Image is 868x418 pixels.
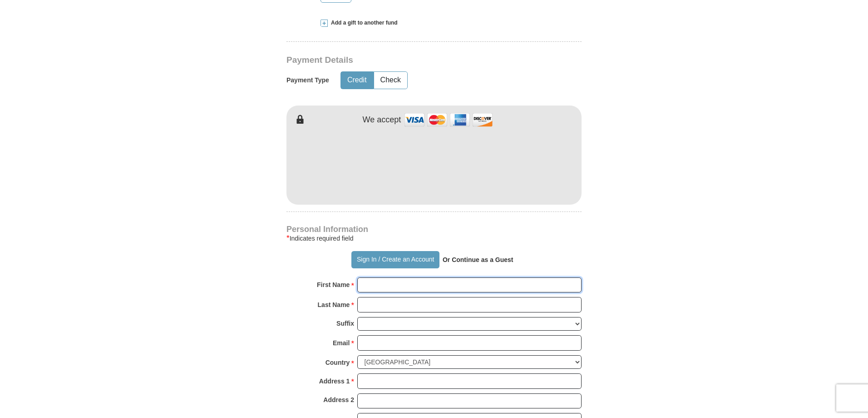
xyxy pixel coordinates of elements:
[323,393,354,406] strong: Address 2
[336,317,354,330] strong: Suffix
[403,110,494,130] img: credit cards accepted
[351,251,439,268] button: Sign In / Create an Account
[286,233,582,244] div: Indicates required field
[318,298,350,311] strong: Last Name
[328,19,398,27] span: Add a gift to another fund
[317,278,350,291] strong: First Name
[286,226,582,233] h4: Personal Information
[286,76,329,84] h5: Payment Type
[319,375,350,388] strong: Address 1
[341,72,373,89] button: Credit
[333,337,350,349] strong: Email
[325,356,350,369] strong: Country
[374,72,407,89] button: Check
[363,115,401,125] h4: We accept
[443,256,513,263] strong: Or Continue as a Guest
[286,55,518,65] h3: Payment Details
